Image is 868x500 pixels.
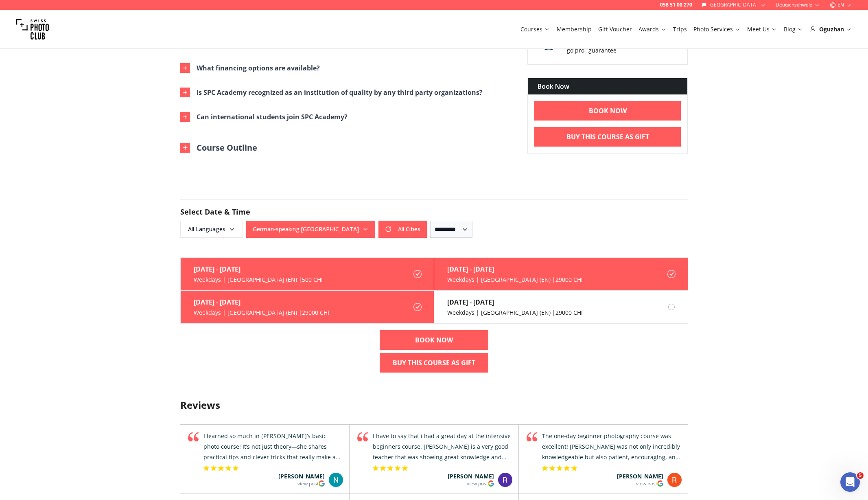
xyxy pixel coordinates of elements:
[534,127,681,147] a: Buy This Course As Gift
[16,13,49,46] img: Swiss photo club
[598,25,632,33] a: Gift Voucher
[197,111,348,123] div: Can international students join SPC Academy?
[781,24,807,35] button: Blog
[747,25,777,33] a: Meet Us
[589,106,627,116] b: BOOK NOW
[520,25,550,33] a: Courses
[180,399,688,412] h3: Reviews
[635,24,670,35] button: Awards
[638,25,667,33] a: Awards
[174,56,508,80] button: What financing options are available?
[180,143,190,153] img: Outline Close
[174,80,508,105] button: Is SPC Academy recognized as an institution of quality by any third party organizations?
[534,101,681,121] a: BOOK NOW
[670,24,690,35] button: Trips
[194,276,324,284] div: Weekdays | [GEOGRAPHIC_DATA] (EN) | 500 CHF
[528,78,688,94] div: Book Now
[447,297,584,307] div: [DATE] - [DATE]
[566,132,649,142] b: Buy This Course As Gift
[557,25,592,33] a: Membership
[181,222,242,237] span: All Languages
[378,221,427,238] button: All Cities
[447,309,584,317] div: Weekdays | [GEOGRAPHIC_DATA] (EN) | 29000 CHF
[197,62,320,74] div: What financing options are available?
[180,206,688,217] h2: Select Date & Time
[595,24,635,35] button: Gift Voucher
[810,25,852,33] div: Oguzhan
[840,472,860,492] iframe: Intercom live chat
[180,221,243,238] button: All Languages
[246,221,375,238] button: German-speaking [GEOGRAPHIC_DATA]
[673,25,687,33] a: Trips
[784,25,803,33] a: Blog
[380,330,488,350] a: BOOK NOW
[197,87,483,98] div: Is SPC Academy recognized as an institution of quality by any third party organizations?
[660,2,692,8] a: 058 51 00 270
[415,335,453,345] b: BOOK NOW
[857,472,864,479] span: 5
[194,264,324,274] div: [DATE] - [DATE]
[380,353,488,373] a: Buy This Course As Gift
[693,25,741,33] a: Photo Services
[553,24,595,35] button: Membership
[393,358,475,368] b: Buy This Course As Gift
[180,142,257,154] button: Course Outline
[447,276,584,284] div: Weekdays | [GEOGRAPHIC_DATA] (EN) | 29000 CHF
[744,24,781,35] button: Meet Us
[174,105,508,129] button: Can international students join SPC Academy?
[517,24,553,35] button: Courses
[690,24,744,35] button: Photo Services
[194,309,330,317] div: Weekdays | [GEOGRAPHIC_DATA] (EN) | 29000 CHF
[194,297,330,307] div: [DATE] - [DATE]
[447,264,584,274] div: [DATE] - [DATE]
